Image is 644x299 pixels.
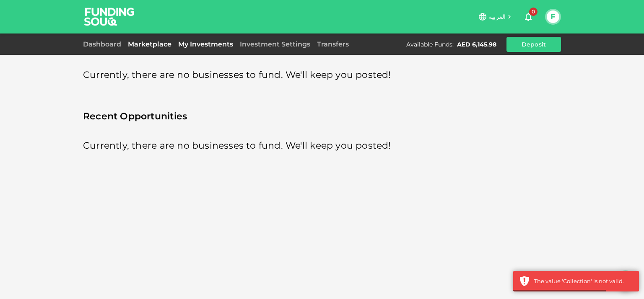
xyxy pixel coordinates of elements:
div: The value 'Collection' is not valid. [534,277,633,286]
span: Currently, there are no businesses to fund. We'll keep you posted! [83,67,391,83]
span: Currently, there are no businesses to fund. We'll keep you posted! [83,138,391,154]
div: Available Funds : [406,40,454,49]
span: العربية [489,13,506,21]
span: 0 [529,8,538,16]
a: Transfers [314,40,352,48]
button: F [547,10,559,23]
a: My Investments [175,40,236,48]
a: Marketplace [125,40,175,48]
div: AED 6,145.98 [457,40,496,49]
a: Investment Settings [236,40,314,48]
a: Dashboard [83,40,125,48]
span: Recent Opportunities [83,108,561,125]
button: 0 [520,8,537,25]
button: Deposit [506,37,561,52]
